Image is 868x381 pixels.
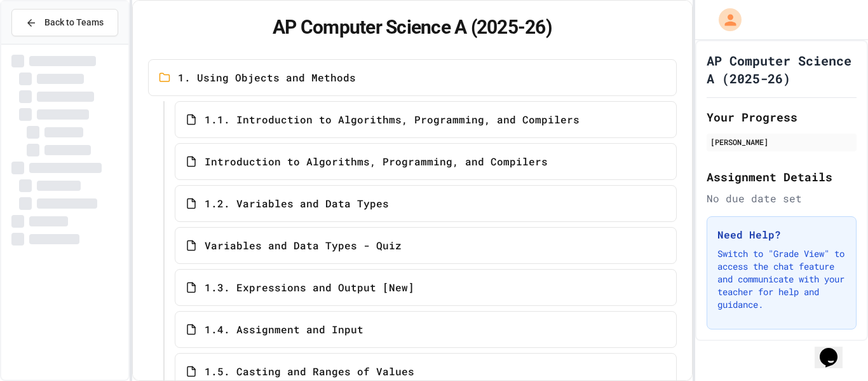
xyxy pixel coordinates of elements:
[707,168,857,186] h2: Assignment Details
[205,154,548,169] span: Introduction to Algorithms, Programming, and Compilers
[717,247,846,311] p: Switch to "Grade View" to access the chat feature and communicate with your teacher for help and ...
[205,112,580,127] span: 1.1. Introduction to Algorithms, Programming, and Compilers
[148,16,677,39] h1: AP Computer Science A (2025-26)
[175,143,677,180] a: Introduction to Algorithms, Programming, and Compilers
[175,185,677,222] a: 1.2. Variables and Data Types
[205,196,389,211] span: 1.2. Variables and Data Types
[175,311,677,348] a: 1.4. Assignment and Input
[44,16,104,29] span: Back to Teams
[175,101,677,138] a: 1.1. Introduction to Algorithms, Programming, and Compilers
[707,52,857,87] h1: AP Computer Science A (2025-26)
[205,364,414,379] span: 1.5. Casting and Ranges of Values
[178,70,356,85] span: 1. Using Objects and Methods
[710,136,853,148] div: [PERSON_NAME]
[205,322,363,337] span: 1.4. Assignment and Input
[707,191,857,206] div: No due date set
[175,269,677,306] a: 1.3. Expressions and Output [New]
[205,280,414,295] span: 1.3. Expressions and Output [New]
[707,108,857,126] h2: Your Progress
[815,330,855,368] iframe: chat widget
[705,5,745,34] div: My Account
[205,238,402,253] span: Variables and Data Types - Quiz
[11,9,118,36] button: Back to Teams
[717,227,846,242] h3: Need Help?
[175,227,677,264] a: Variables and Data Types - Quiz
